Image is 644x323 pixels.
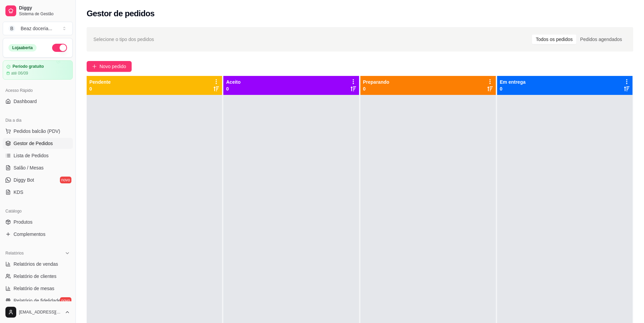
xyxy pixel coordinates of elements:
div: Acesso Rápido [3,85,73,96]
a: Dashboard [3,96,73,107]
button: Select a team [3,22,73,35]
div: Catálogo [3,206,73,217]
div: Beaz doceria ... [21,25,52,32]
a: Relatório de clientes [3,271,73,282]
a: Lista de Pedidos [3,150,73,161]
a: Diggy Botnovo [3,175,73,185]
p: Preparando [363,79,390,85]
button: [EMAIL_ADDRESS][DOMAIN_NAME] [3,304,73,320]
span: Produtos [14,219,32,225]
button: Novo pedido [87,61,132,72]
a: Período gratuitoaté 06/09 [3,60,73,80]
a: KDS [3,187,73,198]
div: Dia a dia [3,115,73,126]
span: Relatório de clientes [14,273,57,280]
span: Lista de Pedidos [14,152,49,159]
a: DiggySistema de Gestão [3,3,73,19]
span: KDS [14,189,23,196]
span: Sistema de Gestão [19,11,70,17]
p: Em entrega [500,79,526,85]
a: Relatório de mesas [3,283,73,294]
p: 0 [500,85,526,92]
article: Período gratuito [13,64,44,69]
p: Pendente [89,79,111,85]
h2: Gestor de pedidos [87,8,155,19]
a: Salão / Mesas [3,162,73,173]
span: Complementos [14,231,45,238]
span: B [8,25,15,32]
span: Selecione o tipo dos pedidos [93,36,154,43]
span: Relatório de mesas [14,285,54,292]
span: Novo pedido [99,63,126,70]
span: Pedidos balcão (PDV) [14,128,60,135]
a: Relatórios de vendas [3,259,73,269]
button: Alterar Status [52,44,67,52]
span: plus [92,64,97,69]
p: 0 [89,85,111,92]
span: Relatórios de vendas [14,261,58,267]
div: Loja aberta [8,44,37,52]
p: 0 [363,85,390,92]
span: Relatórios [5,250,24,256]
span: Dashboard [14,98,37,105]
a: Gestor de Pedidos [3,138,73,149]
span: [EMAIL_ADDRESS][DOMAIN_NAME] [19,309,62,315]
span: Relatório de fidelidade [14,297,61,304]
a: Relatório de fidelidadenovo [3,295,73,306]
span: Diggy Bot [14,177,34,183]
div: Pedidos agendados [576,35,626,44]
span: Gestor de Pedidos [14,140,53,147]
p: 0 [226,85,241,92]
p: Aceito [226,79,241,85]
a: Complementos [3,229,73,240]
span: Diggy [19,5,70,11]
div: Todos os pedidos [532,35,576,44]
a: Produtos [3,217,73,227]
button: Pedidos balcão (PDV) [3,126,73,137]
article: até 06/09 [11,70,28,76]
span: Salão / Mesas [14,164,44,171]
